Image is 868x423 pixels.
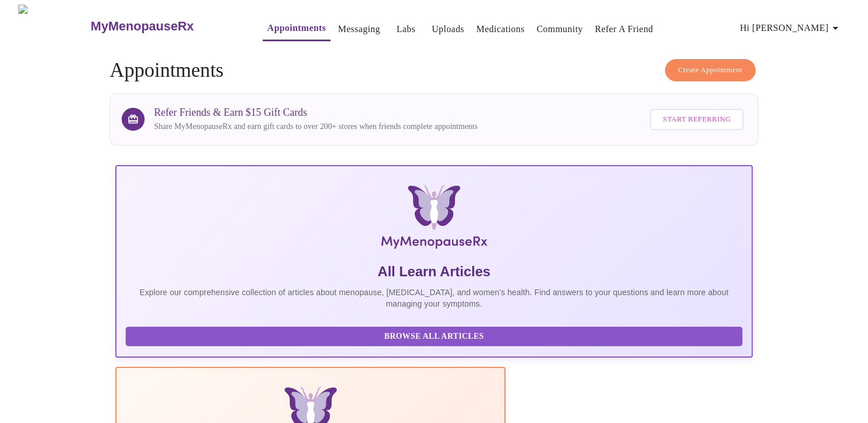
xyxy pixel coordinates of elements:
span: Create Appointment [678,64,742,77]
button: Start Referring [650,109,743,130]
h3: Refer Friends & Earn $15 Gift Cards [154,107,477,119]
a: Start Referring [647,103,746,136]
button: Medications [472,18,529,41]
h3: MyMenopauseRx [91,19,194,34]
span: Hi [PERSON_NAME] [740,20,842,36]
a: Browse All Articles [126,331,745,340]
a: Refer a Friend [595,21,653,37]
button: Create Appointment [665,59,756,81]
p: Share MyMenopauseRx and earn gift cards to over 200+ stores when friends complete appointments [154,121,477,132]
a: Uploads [432,21,465,37]
a: Community [536,21,583,37]
h5: All Learn Articles [126,263,742,281]
button: Community [532,18,587,41]
a: Medications [476,21,524,37]
p: Explore our comprehensive collection of articles about menopause, [MEDICAL_DATA], and women's hea... [126,287,742,310]
button: Messaging [333,18,384,41]
button: Hi [PERSON_NAME] [735,17,847,40]
a: Messaging [338,21,380,37]
h4: Appointments [110,59,758,82]
span: Start Referring [663,113,730,126]
a: Labs [396,21,415,37]
img: MyMenopauseRx Logo [221,185,647,253]
a: MyMenopauseRx [89,6,240,46]
button: Labs [388,18,425,41]
button: Appointments [263,17,330,41]
button: Refer a Friend [590,18,658,41]
span: Browse All Articles [137,330,730,344]
a: Appointments [267,20,326,36]
button: Uploads [427,18,469,41]
img: MyMenopauseRx Logo [18,5,89,48]
button: Browse All Articles [126,327,742,347]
